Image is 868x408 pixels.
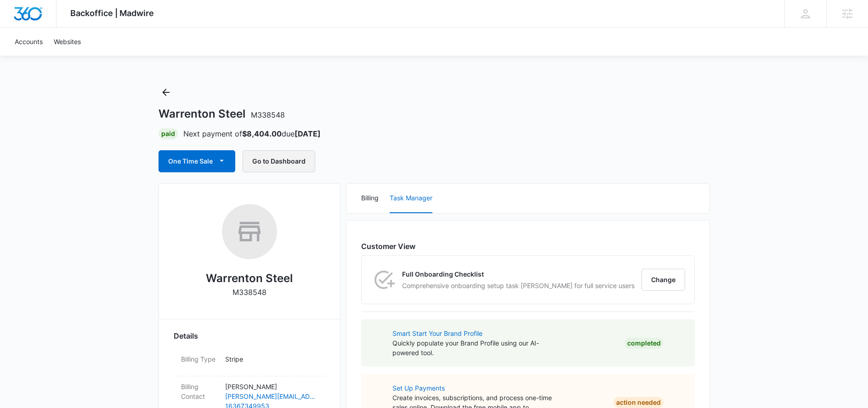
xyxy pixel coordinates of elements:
[392,383,553,393] a: Set Up Payments
[402,269,635,279] p: Full Onboarding Checklist
[233,287,267,298] p: M338548
[390,184,432,213] button: Task Manager
[392,329,553,338] a: Smart Start Your Brand Profile
[242,129,282,138] strong: $8,404.00
[624,338,664,349] div: Completed
[70,8,154,18] span: Backoffice | Madwire
[159,128,178,139] div: Paid
[174,349,325,376] div: Billing TypeStripe
[183,128,321,139] p: Next payment of due
[295,129,321,138] strong: [DATE]
[613,397,664,408] div: Action Needed
[243,150,315,172] button: Go to Dashboard
[206,270,293,287] h2: Warrenton Steel
[225,354,318,364] p: Stripe
[181,382,218,401] dt: Billing Contact
[9,28,48,56] a: Accounts
[361,184,379,213] button: Billing
[225,391,318,401] a: [PERSON_NAME][EMAIL_ADDRESS][DOMAIN_NAME]
[181,354,218,364] dt: Billing Type
[641,269,685,291] button: Change
[402,281,635,290] p: Comprehensive onboarding setup task [PERSON_NAME] for full service users
[48,28,86,56] a: Websites
[225,382,318,391] p: [PERSON_NAME]
[159,150,235,172] button: One Time Sale
[392,338,553,357] p: Quickly populate your Brand Profile using our AI-powered tool.
[159,107,285,121] h1: Warrenton Steel
[251,110,285,119] span: M338548
[159,85,173,100] button: Back
[174,330,198,341] span: Details
[361,241,695,252] h6: Customer View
